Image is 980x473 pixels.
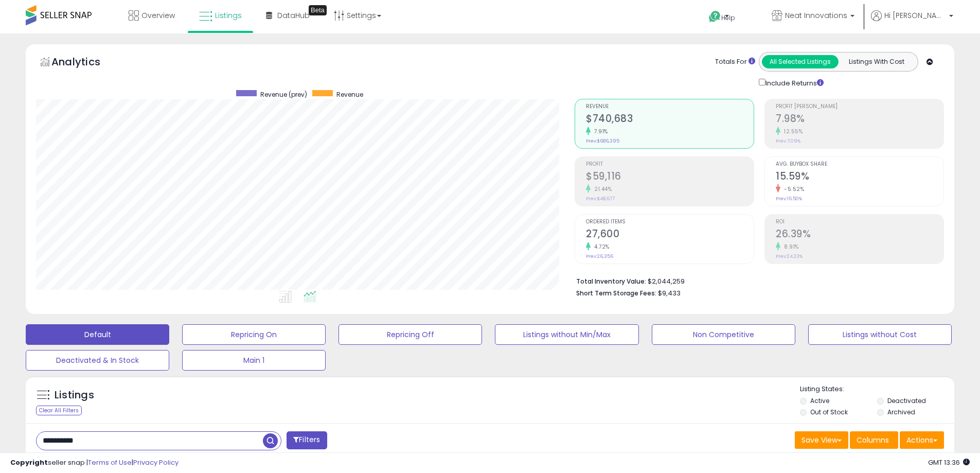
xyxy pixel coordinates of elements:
[576,274,936,287] li: $2,044,259
[586,219,754,225] span: Ordered Items
[857,435,889,445] span: Columns
[751,77,836,89] div: Include Returns
[287,431,327,449] button: Filters
[10,458,179,468] div: seller snap | |
[576,277,646,286] b: Total Inventory Value:
[838,55,915,68] button: Listings With Cost
[776,104,943,110] span: Profit [PERSON_NAME]
[795,431,848,449] button: Save View
[51,55,120,72] h5: Analytics
[586,196,615,202] small: Prev: $48,677
[133,458,179,467] a: Privacy Policy
[785,10,847,21] span: Neat Innovations
[658,288,681,298] span: $9,433
[776,228,943,242] h2: 26.39%
[10,458,48,467] strong: Copyright
[586,170,754,184] h2: $59,116
[591,128,608,135] small: 7.91%
[780,128,803,135] small: 12.55%
[776,162,943,167] span: Avg. Buybox Share
[810,396,829,405] label: Active
[36,406,82,415] div: Clear All Filters
[495,324,638,345] button: Listings without Min/Max
[591,185,612,193] small: 21.44%
[215,10,242,21] span: Listings
[900,431,944,449] button: Actions
[591,243,610,251] small: 4.72%
[586,104,754,110] span: Revenue
[708,10,721,23] i: Get Help
[715,57,755,67] div: Totals For
[586,113,754,127] h2: $740,683
[338,324,482,345] button: Repricing Off
[721,13,735,22] span: Help
[309,5,327,15] div: Tooltip anchor
[776,138,800,144] small: Prev: 7.09%
[887,396,926,405] label: Deactivated
[141,10,175,21] span: Overview
[800,384,954,394] p: Listing States:
[762,55,839,68] button: All Selected Listings
[780,185,804,193] small: -5.52%
[182,324,326,345] button: Repricing On
[88,458,132,467] a: Terms of Use
[336,90,363,99] span: Revenue
[576,289,656,297] b: Short Term Storage Fees:
[780,243,799,251] small: 8.91%
[586,228,754,242] h2: 27,600
[850,431,898,449] button: Columns
[260,90,307,99] span: Revenue (prev)
[586,162,754,167] span: Profit
[776,253,803,259] small: Prev: 24.23%
[182,350,326,371] button: Main 1
[928,458,970,467] span: 2025-10-8 13:36 GMT
[871,10,953,33] a: Hi [PERSON_NAME]
[776,219,943,225] span: ROI
[884,10,946,21] span: Hi [PERSON_NAME]
[55,388,94,402] h5: Listings
[776,170,943,184] h2: 15.59%
[776,196,802,202] small: Prev: 16.50%
[776,113,943,127] h2: 7.98%
[26,324,169,345] button: Default
[808,324,952,345] button: Listings without Cost
[810,408,848,416] label: Out of Stock
[652,324,795,345] button: Non Competitive
[277,10,310,21] span: DataHub
[586,138,619,144] small: Prev: $686,395
[586,253,613,259] small: Prev: 26,356
[26,350,169,371] button: Deactivated & In Stock
[887,408,915,416] label: Archived
[701,3,755,33] a: Help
